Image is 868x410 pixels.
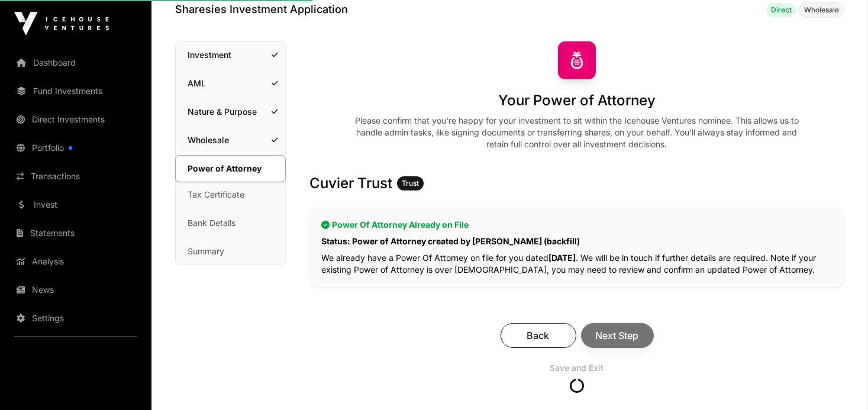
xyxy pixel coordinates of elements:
h1: Sharesies Investment Application [175,1,348,18]
a: News [9,277,142,303]
img: Sharesies [558,41,596,79]
a: Bank Details [176,210,285,236]
iframe: Chat Widget [809,353,868,410]
a: Dashboard [9,50,142,76]
a: Statements [9,220,142,246]
img: Icehouse Ventures Logo [14,12,109,35]
a: AML [176,70,285,96]
a: Nature & Purpose [176,99,285,125]
a: Invest [9,192,142,218]
p: We already have a Power Of Attorney on file for you dated . We will be in touch if further detail... [321,252,832,276]
a: Tax Certificate [176,182,285,208]
a: Investment [176,42,285,68]
span: Direct [771,5,792,15]
div: Please confirm that you're happy for your investment to sit within the Icehouse Ventures nominee.... [350,115,804,150]
span: Trust [402,179,419,188]
h1: Your Power of Attorney [498,91,656,110]
span: Back [515,328,562,343]
a: Summary [176,238,285,264]
strong: [DATE] [548,253,576,263]
a: Direct Investments [9,106,142,133]
a: Fund Investments [9,78,142,104]
a: Settings [9,305,142,331]
h3: Cuvier Trust [309,174,844,193]
a: Portfolio [9,135,142,161]
a: Transactions [9,163,142,189]
span: Wholesale [804,5,839,15]
p: Status: Power of Attorney created by [PERSON_NAME] (backfill) [321,235,832,247]
a: Analysis [9,248,142,275]
h2: Power Of Attorney Already on File [321,219,832,231]
a: Wholesale [176,127,285,153]
button: Back [501,323,576,348]
a: Power of Attorney [175,155,286,182]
